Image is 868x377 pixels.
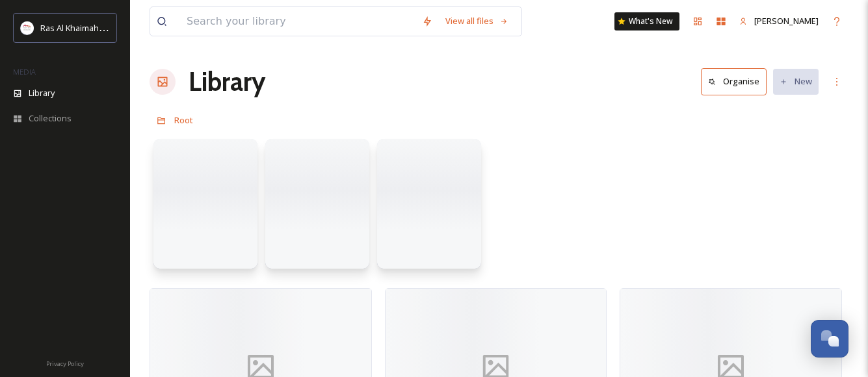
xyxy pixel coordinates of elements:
[811,320,848,358] button: Open Chat
[614,12,679,30] a: What's New
[174,114,193,126] span: Root
[773,69,819,94] button: New
[46,355,84,371] a: Privacy Policy
[46,359,84,368] span: Privacy Policy
[701,68,767,95] button: Organise
[29,112,72,125] span: Collections
[733,8,825,34] a: [PERSON_NAME]
[21,21,34,34] img: Logo_RAKTDA_RGB-01.png
[180,7,415,36] input: Search your library
[40,21,224,34] span: Ras Al Khaimah Tourism Development Authority
[439,8,515,34] a: View all files
[13,67,36,77] span: MEDIA
[754,15,819,27] span: [PERSON_NAME]
[174,112,193,128] a: Root
[29,87,55,99] span: Library
[189,62,265,101] a: Library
